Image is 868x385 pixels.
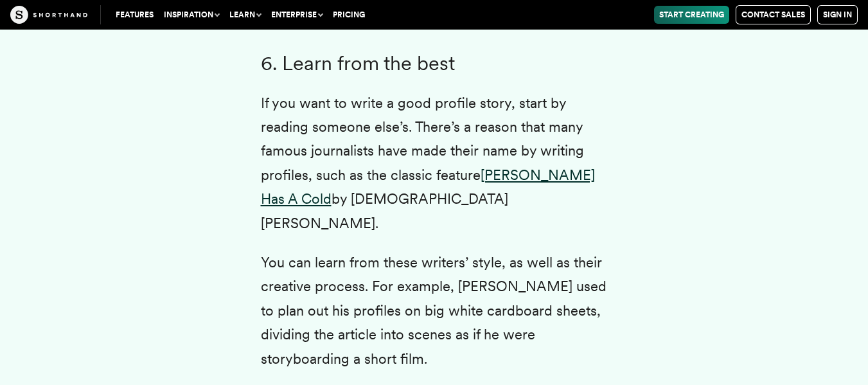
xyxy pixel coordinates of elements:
[266,6,328,24] button: Enterprise
[736,5,811,24] a: Contact Sales
[111,6,159,24] a: Features
[654,6,729,24] a: Start Creating
[261,91,608,235] p: If you want to write a good profile story, start by reading someone else’s. There’s a reason that...
[261,251,608,371] p: You can learn from these writers’ style, as well as their creative process. For example, [PERSON_...
[261,166,595,207] a: [PERSON_NAME] Has A Cold
[224,6,266,24] button: Learn
[159,6,224,24] button: Inspiration
[261,52,608,76] h3: 6. Learn from the best
[817,5,858,24] a: Sign in
[10,6,87,24] img: The Craft
[328,6,370,24] a: Pricing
